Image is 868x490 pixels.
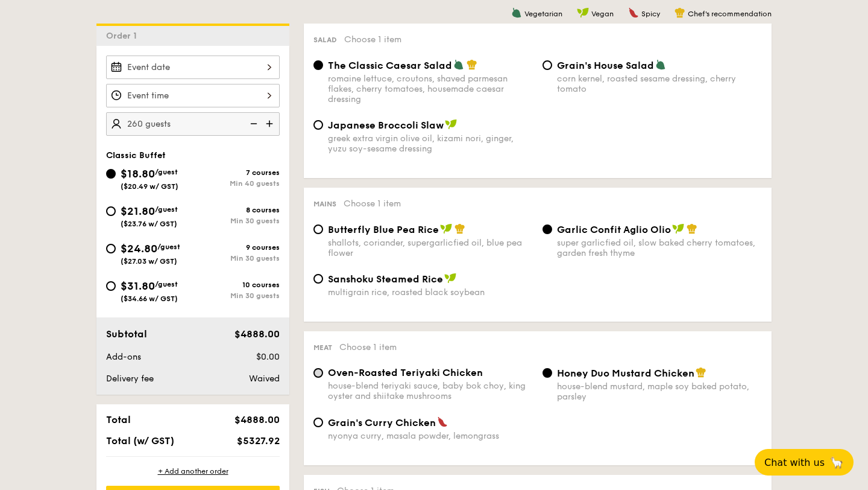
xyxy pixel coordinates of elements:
[328,74,533,104] div: romaine lettuce, croutons, shaved parmesan flakes, cherry tomatoes, housemade caesar dressing
[106,328,147,340] span: Subtotal
[193,179,280,188] div: Min 40 guests
[328,224,439,235] span: Butterfly Blue Pea Rice
[121,205,155,218] span: $21.80
[313,368,323,378] input: Oven-Roasted Teriyaki Chickenhouse-blend teriyaki sauce, baby bok choy, king oyster and shiitake ...
[328,417,436,428] span: Grain's Curry Chicken
[234,414,280,425] span: $4888.00
[344,199,401,209] span: Choose 1 item
[106,352,141,362] span: Add-ons
[313,120,323,130] input: Japanese Broccoli Slawgreek extra virgin olive oil, kizami nori, ginger, yuzu soy-sesame dressing
[829,456,844,469] span: 🦙
[687,223,697,234] img: icon-chef-hat.a58ddaea.svg
[524,10,562,18] span: Vegetarian
[313,274,323,284] input: Sanshoku Steamed Ricemultigrain rice, roasted black soybean
[688,10,772,18] span: Chef's recommendation
[121,279,155,293] span: $31.80
[440,223,452,234] img: icon-vegan.f8ff3823.svg
[106,169,116,179] input: $18.80/guest($20.49 w/ GST)7 coursesMin 40 guests
[328,119,444,131] span: Japanese Broccoli Slaw
[445,119,457,130] img: icon-vegan.f8ff3823.svg
[106,414,131,425] span: Total
[628,7,639,18] img: icon-spicy.37a8142b.svg
[467,59,477,70] img: icon-chef-hat.a58ddaea.svg
[313,418,323,427] input: Grain's Curry Chickennyonya curry, masala powder, lemongrass
[542,224,552,234] input: Garlic Confit Aglio Oliosuper garlicfied oil, slow baked cherry tomatoes, garden fresh thyme
[121,257,177,266] span: ($27.03 w/ GST)
[454,223,465,234] img: icon-chef-hat.a58ddaea.svg
[121,167,155,180] span: $18.80
[244,112,262,135] img: icon-reduce.1d2dbef1.svg
[193,217,280,225] div: Min 30 guests
[106,84,280,107] input: Event time
[249,374,280,384] span: Waived
[155,205,178,214] span: /guest
[557,74,762,94] div: corn kernel, roasted sesame dressing, cherry tomato
[106,206,116,216] input: $21.80/guest($23.76 w/ GST)8 coursesMin 30 guests
[328,60,452,71] span: The Classic Caesar Salad
[328,381,533,401] div: house-blend teriyaki sauce, baby bok choy, king oyster and shiitake mushrooms
[328,238,533,258] div: shallots, coriander, supergarlicfied oil, blue pea flower
[591,10,614,18] span: Vegan
[106,466,280,476] div: + Add another order
[675,7,685,18] img: icon-chef-hat.a58ddaea.svg
[313,224,323,234] input: Butterfly Blue Pea Riceshallots, coriander, supergarlicfied oil, blue pea flower
[106,435,174,447] span: Total (w/ GST)
[453,59,464,70] img: icon-vegetarian.fe4039eb.svg
[256,352,280,362] span: $0.00
[328,431,533,441] div: nyonya curry, masala powder, lemongrass
[313,343,332,352] span: Meat
[557,60,654,71] span: Grain's House Salad
[262,112,280,135] img: icon-add.58712e84.svg
[155,280,178,288] span: /guest
[193,243,280,252] div: 9 courses
[328,367,483,378] span: Oven-Roasted Teriyaki Chicken
[106,150,166,161] span: Classic Buffet
[437,416,448,427] img: icon-spicy.37a8142b.svg
[193,254,280,262] div: Min 30 guests
[121,182,178,191] span: ($20.49 w/ GST)
[313,36,337,44] span: Salad
[557,367,694,379] span: Honey Duo Mustard Chicken
[237,435,280,447] span: $5327.92
[234,328,280,340] span: $4888.00
[106,244,116,253] input: $24.80/guest($27.03 w/ GST)9 coursesMin 30 guests
[157,243,180,251] span: /guest
[193,206,280,214] div: 8 courses
[696,367,706,378] img: icon-chef-hat.a58ddaea.svg
[328,133,533,154] div: greek extra virgin olive oil, kizami nori, ginger, yuzu soy-sesame dressing
[106,112,280,136] input: Number of guests
[542,60,552,70] input: Grain's House Saladcorn kernel, roasted sesame dressing, cherry tomato
[106,31,142,41] span: Order 1
[577,7,589,18] img: icon-vegan.f8ff3823.svg
[511,7,522,18] img: icon-vegetarian.fe4039eb.svg
[106,281,116,291] input: $31.80/guest($34.66 w/ GST)10 coursesMin 30 guests
[121,294,178,303] span: ($34.66 w/ GST)
[557,238,762,258] div: super garlicfied oil, slow baked cherry tomatoes, garden fresh thyme
[313,60,323,70] input: The Classic Caesar Saladromaine lettuce, croutons, shaved parmesan flakes, cherry tomatoes, house...
[542,368,552,378] input: Honey Duo Mustard Chickenhouse-blend mustard, maple soy baked potato, parsley
[328,273,443,285] span: Sanshoku Steamed Rice
[121,242,157,255] span: $24.80
[106,56,280,79] input: Event date
[121,220,177,228] span: ($23.76 w/ GST)
[672,223,684,234] img: icon-vegan.f8ff3823.svg
[444,273,456,284] img: icon-vegan.f8ff3823.svg
[193,281,280,289] div: 10 courses
[106,374,154,384] span: Delivery fee
[328,287,533,297] div: multigrain rice, roasted black soybean
[339,342,397,352] span: Choose 1 item
[641,10,660,18] span: Spicy
[193,168,280,177] div: 7 courses
[764,457,825,468] span: Chat with us
[557,224,671,235] span: Garlic Confit Aglio Olio
[193,291,280,300] div: Min 30 guests
[344,34,401,45] span: Choose 1 item
[313,200,336,208] span: Mains
[655,59,666,70] img: icon-vegetarian.fe4039eb.svg
[155,168,178,176] span: /guest
[755,449,854,476] button: Chat with us🦙
[557,381,762,402] div: house-blend mustard, maple soy baked potato, parsley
